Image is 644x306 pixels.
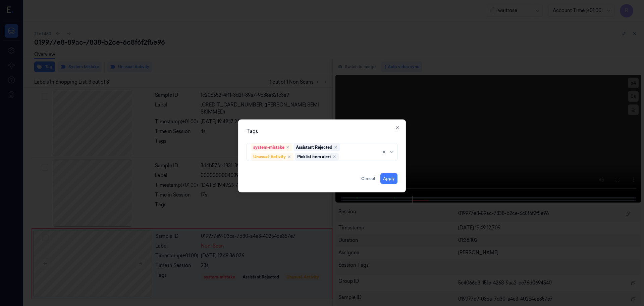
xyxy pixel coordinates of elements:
[332,155,336,159] div: Remove ,Picklist item alert
[287,155,291,159] div: Remove ,Unusual-Activity
[296,144,332,150] div: Assistant Rejected
[334,145,338,149] div: Remove ,Assistant Rejected
[297,154,331,160] div: Picklist item alert
[253,144,284,150] div: system-mistake
[359,173,378,184] button: Cancel
[247,128,397,135] div: Tags
[286,145,290,149] div: Remove ,system-mistake
[253,154,286,160] div: Unusual-Activity
[380,173,397,184] button: Apply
